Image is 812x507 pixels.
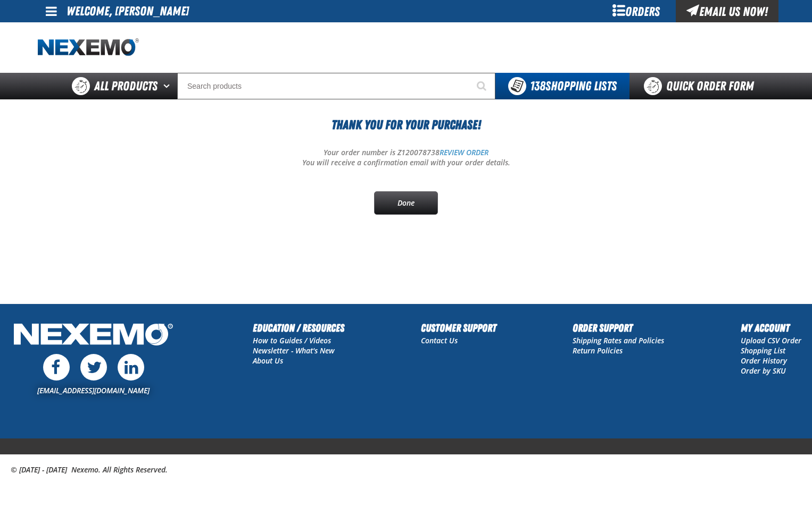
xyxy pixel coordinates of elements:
[573,345,623,356] a: Return Policies
[38,148,774,158] p: Your order number is Z120078738
[741,320,801,336] h2: My Account
[421,335,458,345] a: Contact Us
[177,73,495,99] input: Search
[573,320,664,336] h2: Order Support
[374,191,438,215] a: Done
[530,79,617,94] span: Shopping Lists
[253,335,331,345] a: How to Guides / Videos
[741,356,787,366] a: Order History
[741,345,785,356] a: Shopping List
[253,356,283,366] a: About Us
[469,73,495,99] button: Start Searching
[38,115,774,134] h1: Thank You For Your Purchase!
[253,345,335,356] a: Newsletter - What's New
[495,73,629,99] button: You have 138 Shopping Lists. Open to view details
[741,366,786,376] a: Order by SKU
[440,147,488,157] a: REVIEW ORDER
[530,79,545,94] strong: 138
[38,38,139,57] img: Nexemo logo
[421,320,496,336] h2: Customer Support
[38,38,139,57] a: Home
[741,335,801,345] a: Upload CSV Order
[573,335,664,345] a: Shipping Rates and Policies
[253,320,344,336] h2: Education / Resources
[11,320,176,351] img: Nexemo Logo
[38,158,774,168] p: You will receive a confirmation email with your order details.
[94,77,158,96] span: All Products
[629,73,774,99] a: Quick Order Form
[37,385,150,395] a: [EMAIL_ADDRESS][DOMAIN_NAME]
[160,73,177,99] button: Open All Products pages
